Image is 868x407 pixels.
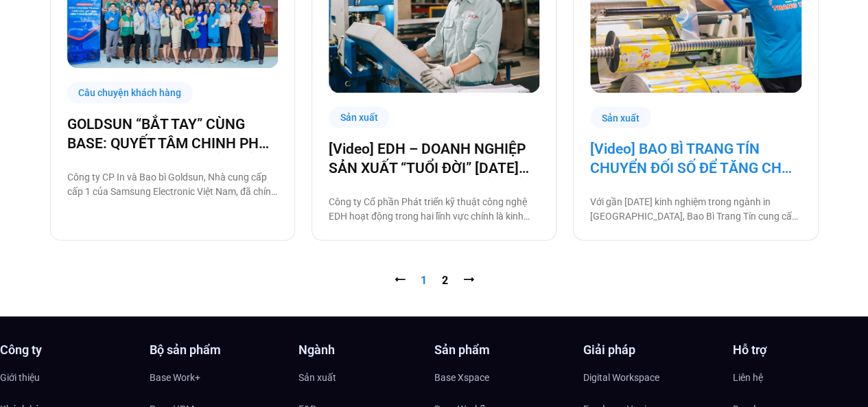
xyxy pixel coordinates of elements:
p: Công ty CP In và Bao bì Goldsun, Nhà cung cấp cấp 1 của Samsung Electronic Việt Nam, đã chính thứ... [67,170,278,199]
span: Base Xspace [434,367,489,388]
span: Sản xuất [298,367,336,388]
a: ⭢ [463,274,474,287]
a: GOLDSUN “BẮT TAY” CÙNG BASE: QUYẾT TÂM CHINH PHỤC CHẶNG ĐƯỜNG CHUYỂN ĐỔI SỐ TOÀN DIỆN [67,115,278,153]
span: ⭠ [395,274,406,287]
span: 1 [421,274,427,287]
p: Với gần [DATE] kinh nghiệm trong ngành in [GEOGRAPHIC_DATA], Bao Bì Trang Tín cung cấp tất cả các... [590,195,801,224]
span: Digital Workspace [583,367,659,388]
h4: Giải pháp [583,344,719,356]
a: [Video] BAO BÌ TRANG TÍN CHUYỂN ĐỐI SỐ ĐỂ TĂNG CHẤT LƯỢNG, GIẢM CHI PHÍ [590,139,801,178]
a: Base Xspace [434,367,570,388]
span: Base Work+ [150,367,200,388]
a: [Video] EDH – DOANH NGHIỆP SẢN XUẤT “TUỔI ĐỜI” [DATE] VÀ CÂU CHUYỆN CHUYỂN ĐỔI SỐ CÙNG [DOMAIN_NAME] [329,139,539,178]
a: Base Work+ [150,367,285,388]
p: Công ty Cổ phần Phát triển kỹ thuật công nghệ EDH hoạt động trong hai lĩnh vực chính là kinh doan... [329,195,539,224]
div: Câu chuyện khách hàng [67,82,193,104]
div: Sản xuất [590,107,651,128]
div: Sản xuất [329,107,390,128]
nav: Pagination [50,272,819,289]
a: Digital Workspace [583,367,719,388]
h4: Sản phẩm [434,344,570,356]
a: Sản xuất [298,367,434,388]
h4: Bộ sản phẩm [150,344,285,356]
span: Liên hệ [733,367,763,388]
a: 2 [442,274,448,287]
h4: Ngành [298,344,434,356]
